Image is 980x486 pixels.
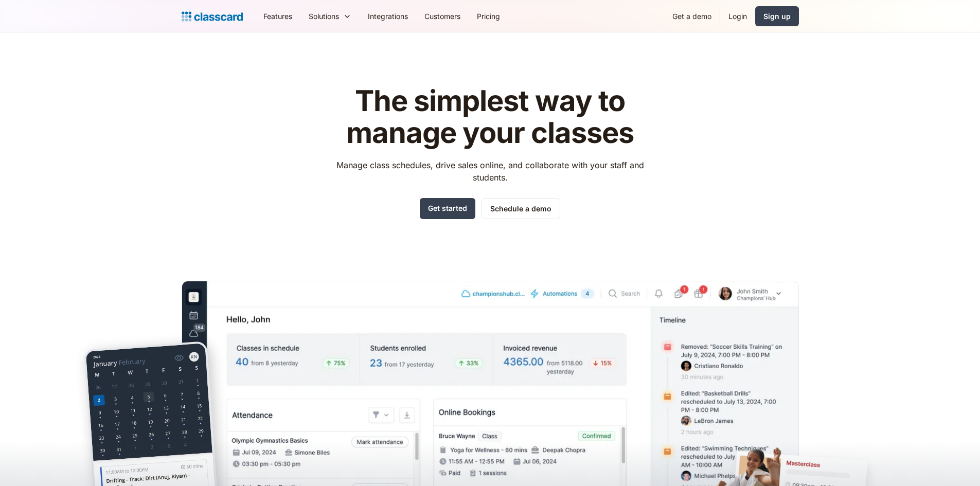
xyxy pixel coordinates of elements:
a: Get started [420,198,475,219]
a: Sign up [755,6,799,26]
a: Features [255,5,300,28]
a: Login [720,5,755,28]
a: Customers [416,5,469,28]
a: Get a demo [664,5,720,28]
a: Pricing [469,5,508,28]
a: Integrations [360,5,416,28]
div: Solutions [309,11,339,22]
a: Schedule a demo [482,198,560,219]
div: Sign up [763,11,791,22]
a: Logo [182,9,243,24]
h1: The simplest way to manage your classes [327,85,653,149]
p: Manage class schedules, drive sales online, and collaborate with your staff and students. [327,159,653,184]
div: Solutions [300,5,360,28]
